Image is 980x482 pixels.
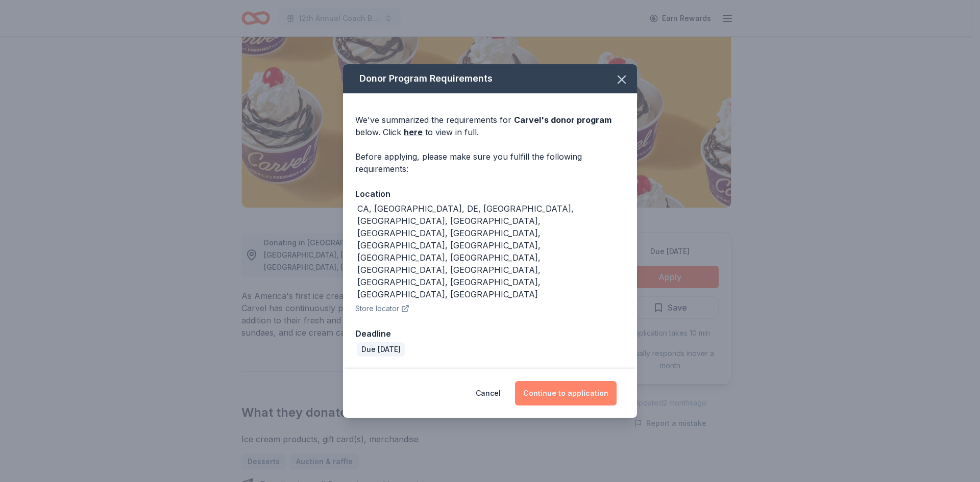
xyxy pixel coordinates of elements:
div: We've summarized the requirements for below. Click to view in full. [355,114,625,138]
div: Location [355,187,625,200]
div: Deadline [355,327,625,340]
span: Carvel 's donor program [514,115,611,125]
div: Before applying, please make sure you fulfill the following requirements: [355,150,625,175]
div: Due [DATE] [357,342,405,357]
button: Cancel [476,381,501,405]
a: here [404,126,423,138]
div: CA, [GEOGRAPHIC_DATA], DE, [GEOGRAPHIC_DATA], [GEOGRAPHIC_DATA], [GEOGRAPHIC_DATA], [GEOGRAPHIC_D... [357,202,625,300]
button: Continue to application [515,381,617,405]
div: Donor Program Requirements [343,64,637,93]
button: Store locator [355,302,409,315]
